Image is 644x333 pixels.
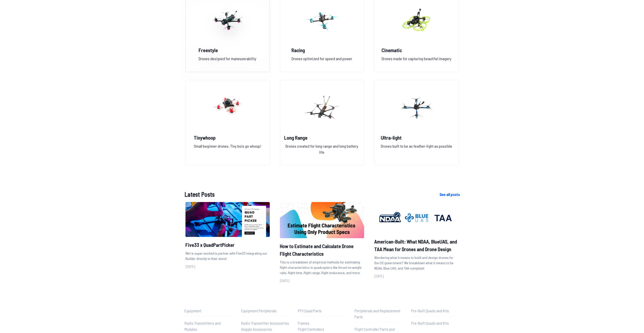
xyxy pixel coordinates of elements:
[280,202,364,283] a: image of postHow to Estimate and Calculate Drone Flight CharacteristicsThis is a breakdown of emp...
[184,308,233,314] p: Equipment
[241,326,290,332] a: Goggle Accessories
[184,321,221,331] span: Radio Transmitters and Modules
[292,56,352,66] p: Drones optimized for speed and power
[280,259,364,275] p: This is a breakdown of empirical methods for estimating flight characteristics in quadcopters lik...
[374,202,459,234] img: image of post
[382,47,451,54] h2: Cinematic
[280,242,364,257] h2: How to Estimate and Calculate Drone Flight Characteristics
[209,85,246,130] img: image of category
[398,85,435,130] img: image of category
[194,143,261,159] p: Small beginner drones. Tiny bois go whoop!
[298,321,309,325] span: Frames
[241,327,272,331] span: Goggle Accessories
[185,80,270,166] a: image of categoryTinywhoopSmall beginner drones. Tiny bois go whoop!
[411,321,449,325] span: Pre-Built Quads and Kits
[284,143,360,159] p: Drones created for long range and long battery life
[355,308,403,320] p: Peripherals and Replacement Parts
[440,191,460,197] a: See all posts
[411,320,460,326] a: Pre-Built Quads and Kits
[284,134,360,141] h2: Long Range
[280,202,364,238] img: image of post
[304,85,340,130] img: image of category
[381,134,452,141] h2: Ultra-light
[292,47,352,54] h2: Racing
[298,308,346,314] p: FPV Quad Parts
[185,202,270,269] a: image of postFive33 x QuadPartPickerWe're super excited to partner with Five33 integrating our Bu...
[374,238,459,253] h2: American-Built: What NDAA, BlueUAS, and TAA Mean for Drones and Drone Design
[280,80,364,166] a: image of categoryLong RangeDrones created for long range and long battery life
[298,320,346,326] a: Frames
[185,264,195,269] span: [DATE]
[185,202,270,237] img: image of post
[184,320,233,332] a: Radio Transmitters and Modules
[298,326,346,332] a: Flight Controllers
[184,190,431,199] h1: Latest Posts
[199,56,256,66] p: Drones designed for maneuverability
[374,255,459,271] p: Wondering what it means to build and design drones for the US government? We breakdown what it me...
[199,47,256,54] h2: Freestyle
[411,308,460,314] p: Pre-Built Quads and Kits
[185,241,270,249] h2: Five33 x QuadPartPicker
[280,278,289,283] span: [DATE]
[374,80,459,166] a: image of categoryUltra-lightDrones built to be as feather-light as possible
[298,327,324,331] span: Flight Controllers
[374,202,459,279] a: image of postAmerican-Built: What NDAA, BlueUAS, and TAA Mean for Drones and Drone DesignWonderin...
[241,321,289,325] span: Radio Transmitter Accessories
[185,251,270,261] p: We're super excited to partner with Five33 integrating our Builder directly in their store!
[382,56,451,66] p: Drones made for capturing beautiful imagery
[241,308,290,314] p: Equipment Peripherals
[381,143,452,159] p: Drones built to be as feather-light as possible
[374,274,384,278] span: [DATE]
[241,320,290,326] a: Radio Transmitter Accessories
[194,134,261,141] h2: Tinywhoop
